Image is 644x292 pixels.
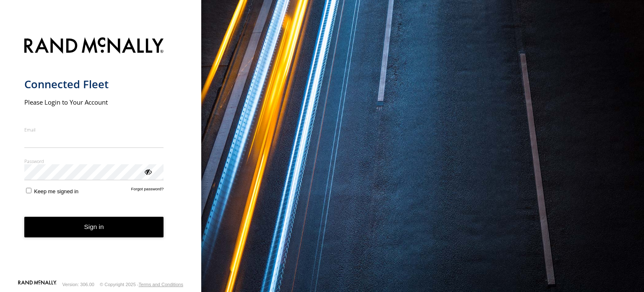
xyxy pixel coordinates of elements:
label: Password [24,158,164,164]
label: Email [24,126,164,133]
button: Sign in [24,217,164,237]
div: ViewPassword [143,167,152,176]
span: Keep me signed in [34,188,78,195]
div: © Copyright 2025 - [100,282,183,287]
div: Version: 306.00 [62,282,94,287]
h1: Connected Fleet [24,77,164,91]
img: Rand McNally [24,36,164,57]
a: Forgot password? [131,187,164,195]
input: Keep me signed in [26,188,31,193]
h2: Please Login to Your Account [24,98,164,106]
a: Terms and Conditions [139,282,183,287]
form: main [24,32,177,279]
a: Visit our Website [18,280,57,289]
